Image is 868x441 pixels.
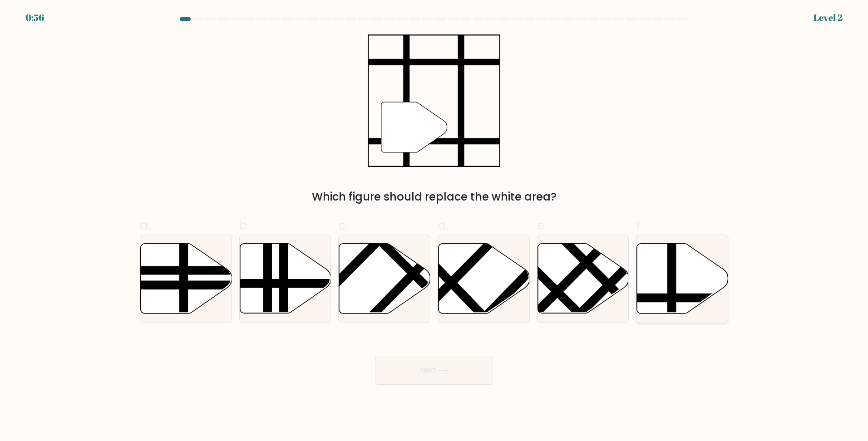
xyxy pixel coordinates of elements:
div: Level 2 [814,11,843,24]
span: e. [537,216,547,234]
div: Which figure should replace the white area? [145,189,723,205]
span: d. [438,216,449,234]
span: f. [636,216,642,234]
span: b. [239,216,250,234]
span: a. [140,216,151,234]
span: c. [338,216,348,234]
div: 0:56 [25,11,44,24]
g: " [381,102,447,152]
button: Next [375,356,493,385]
